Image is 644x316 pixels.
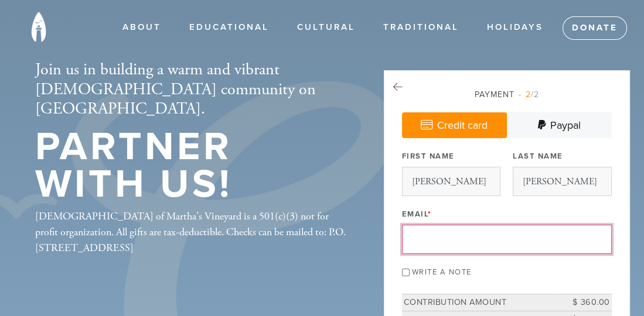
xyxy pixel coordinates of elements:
[114,16,170,39] a: ABOUT
[288,16,364,39] a: Cultural
[402,209,432,219] label: Email
[478,16,552,39] a: Holidays
[428,209,432,219] span: This field is required.
[526,90,531,99] span: 2
[402,88,612,101] div: Payment
[507,112,612,138] a: Paypal
[402,294,559,311] td: Contribution Amount
[35,208,346,256] div: [DEMOGRAPHIC_DATA] of Martha's Vineyard is a 501(c)(3) not for profit organization. All gifts are...
[402,151,455,162] label: First Name
[559,294,612,311] td: $ 360.00
[563,16,627,40] a: Donate
[513,151,563,162] label: Last Name
[412,267,472,277] label: Write a note
[519,90,539,99] span: /2
[18,6,60,48] img: Chabad-on-the-Vineyard---Flame-ICON.png
[402,112,507,138] a: Credit card
[35,128,346,204] h1: Partner with us!
[180,16,278,39] a: Educational
[35,60,346,119] h2: Join us in building a warm and vibrant [DEMOGRAPHIC_DATA] community on [GEOGRAPHIC_DATA].
[374,16,468,39] a: Traditional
